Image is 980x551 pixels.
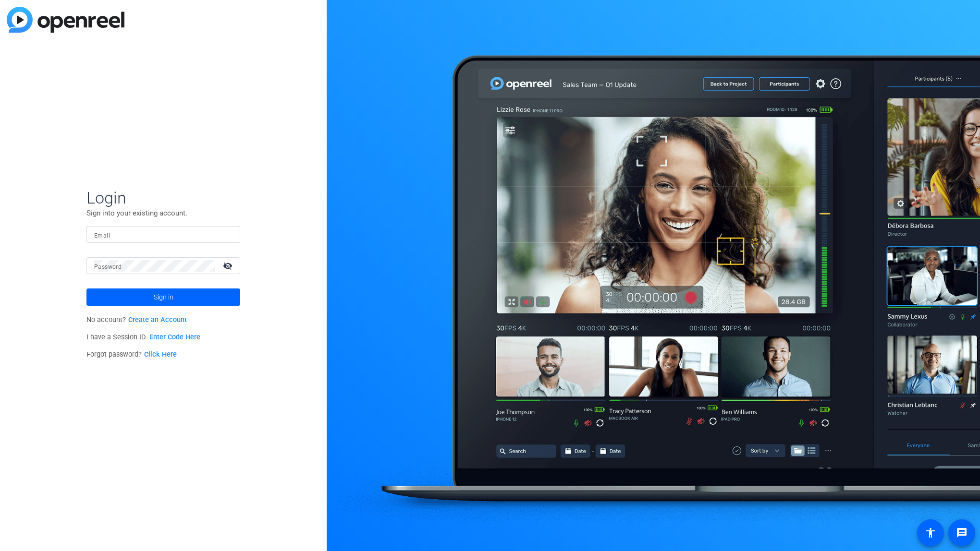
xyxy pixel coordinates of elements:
[7,7,124,33] img: blue-gradient.svg
[144,350,177,359] a: Click Here
[94,229,233,240] input: Enter Email Address
[86,188,240,208] span: Login
[154,285,173,309] span: Sign in
[94,264,122,270] mat-label: Password
[86,288,240,306] button: Sign in
[925,527,936,539] mat-icon: accessibility
[86,333,200,341] span: I have a Session ID.
[86,350,177,359] span: Forgot password?
[217,259,240,273] mat-icon: visibility_off
[149,333,200,341] a: Enter Code Here
[86,208,240,218] p: Sign into your existing account.
[128,316,187,324] a: Create an Account
[86,316,187,324] span: No account?
[94,232,110,239] mat-label: Email
[956,527,968,539] mat-icon: message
